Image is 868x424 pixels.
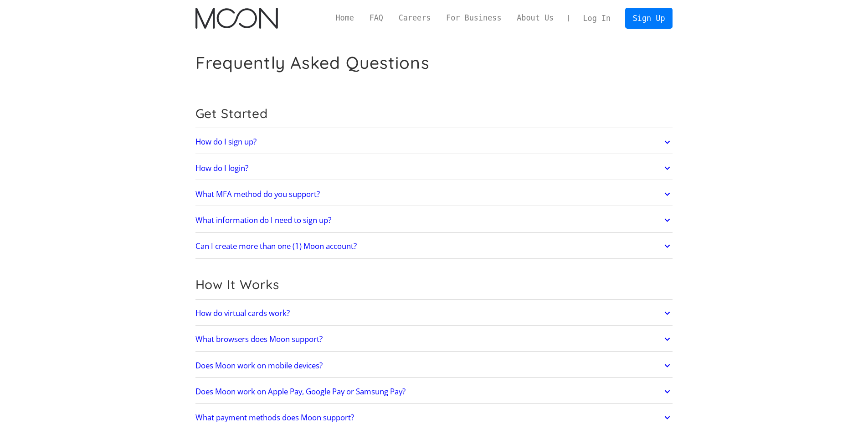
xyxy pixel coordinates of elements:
[195,8,278,29] a: home
[625,8,673,28] a: Sign Up
[195,242,357,251] h2: Can I create more than one (1) Moon account?
[195,335,323,344] h2: What browsers does Moon support?
[575,8,618,28] a: Log In
[391,12,438,24] a: Careers
[195,382,673,401] a: Does Moon work on Apple Pay, Google Pay or Samsung Pay?
[195,356,673,375] a: Does Moon work on mobile devices?
[195,211,673,230] a: What information do I need to sign up?
[509,12,561,24] a: About Us
[195,8,278,29] img: Moon Logo
[195,137,257,146] h2: How do I sign up?
[195,237,673,256] a: Can I create more than one (1) Moon account?
[195,361,323,370] h2: Does Moon work on mobile devices?
[195,216,331,225] h2: What information do I need to sign up?
[328,12,362,24] a: Home
[438,12,509,24] a: For Business
[195,413,354,422] h2: What payment methods does Moon support?
[195,309,290,318] h2: How do virtual cards work?
[195,185,673,204] a: What MFA method do you support?
[195,133,673,152] a: How do I sign up?
[195,164,248,173] h2: How do I login?
[195,277,673,292] h2: How It Works
[195,387,406,396] h2: Does Moon work on Apple Pay, Google Pay or Samsung Pay?
[195,52,430,73] h1: Frequently Asked Questions
[195,304,673,323] a: How do virtual cards work?
[195,330,673,349] a: What browsers does Moon support?
[362,12,391,24] a: FAQ
[195,106,673,121] h2: Get Started
[195,190,320,199] h2: What MFA method do you support?
[195,159,673,178] a: How do I login?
